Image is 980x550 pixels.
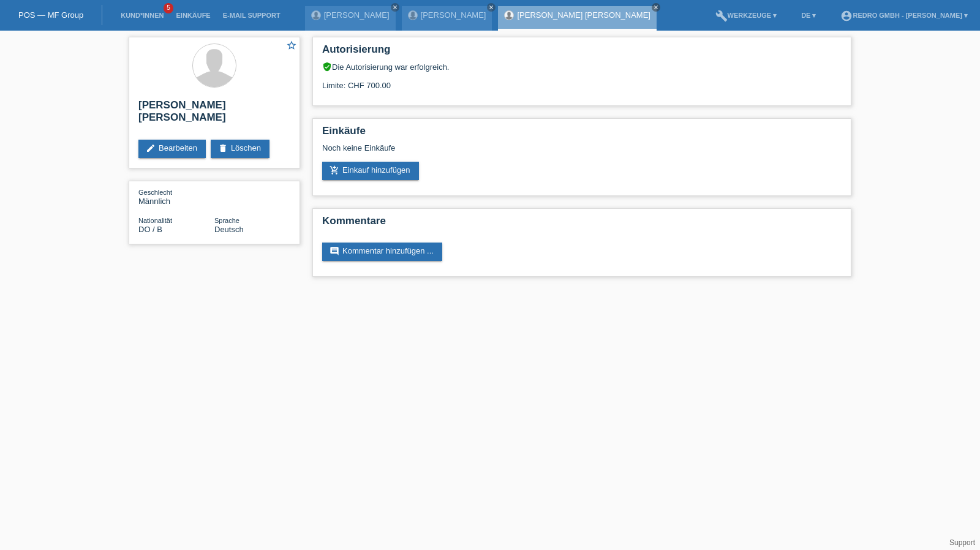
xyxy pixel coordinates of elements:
h2: Kommentare [322,215,842,233]
i: account_circle [840,10,853,22]
i: edit [146,143,156,153]
div: Limite: CHF 700.00 [322,72,842,90]
h2: [PERSON_NAME] [PERSON_NAME] [138,99,290,130]
i: delete [218,143,228,153]
a: [PERSON_NAME] [324,10,390,20]
a: add_shopping_cartEinkauf hinzufügen [322,162,419,180]
a: Einkäufe [170,12,216,19]
i: add_shopping_cart [330,165,339,175]
a: close [487,3,496,12]
h2: Autorisierung [322,43,842,62]
span: Deutsch [214,225,244,234]
i: verified_user [322,62,332,72]
div: Die Autorisierung war erfolgreich. [322,62,842,72]
i: close [653,4,659,10]
a: [PERSON_NAME] [421,10,486,20]
div: Noch keine Einkäufe [322,143,842,162]
a: account_circleRedro GmbH - [PERSON_NAME] ▾ [834,12,974,19]
h2: Einkäufe [322,125,842,143]
a: buildWerkzeuge ▾ [709,12,783,19]
i: close [488,4,494,10]
i: close [392,4,398,10]
a: close [391,3,399,12]
i: comment [330,246,339,256]
a: commentKommentar hinzufügen ... [322,243,442,261]
a: deleteLöschen [211,140,269,158]
a: DE ▾ [795,12,822,19]
i: star_border [286,40,297,51]
span: Nationalität [138,217,172,224]
a: close [652,3,660,12]
i: build [715,10,728,22]
span: Dominikanische Republik / B / 10.01.2021 [138,225,162,234]
a: star_border [286,40,297,53]
div: Männlich [138,187,214,206]
a: POS — MF Group [18,10,83,20]
span: Sprache [214,217,239,224]
a: Kund*innen [115,12,170,19]
a: [PERSON_NAME] [PERSON_NAME] [517,10,650,20]
a: editBearbeiten [138,140,206,158]
a: Support [949,538,975,547]
a: E-Mail Support [217,12,287,19]
span: 5 [164,3,173,13]
span: Geschlecht [138,189,172,196]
